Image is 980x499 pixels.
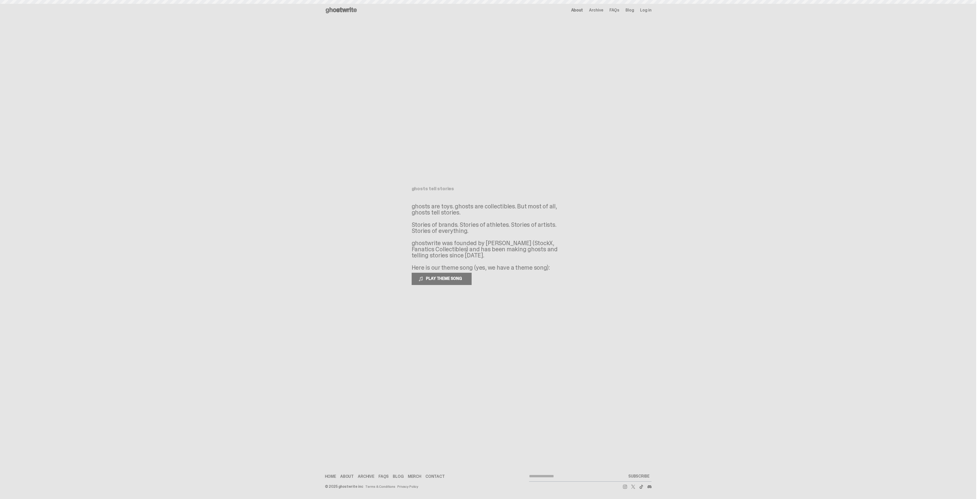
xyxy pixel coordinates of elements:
a: Home [325,474,336,479]
button: SUBSCRIBE [626,471,652,481]
p: ghosts are toys. ghosts are collectibles. But most of all, ghosts tell stories. Stories of brands... [412,203,565,271]
div: © 2025 ghostwrite inc [325,485,363,488]
a: Contact [425,474,445,479]
a: Privacy Policy [397,485,418,488]
a: Blog [393,474,403,479]
h1: ghosts tell stories [412,186,565,191]
a: FAQs [378,474,389,479]
span: PLAY THEME SONG [424,276,465,281]
button: PLAY THEME SONG [412,273,472,285]
a: Archive [589,8,603,12]
a: Archive [358,474,374,479]
a: Blog [626,8,634,12]
a: Log in [640,8,651,12]
a: FAQs [609,8,619,12]
a: Terms & Conditions [365,485,395,488]
a: About [340,474,354,479]
a: About [571,8,583,12]
a: Merch [408,474,421,479]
